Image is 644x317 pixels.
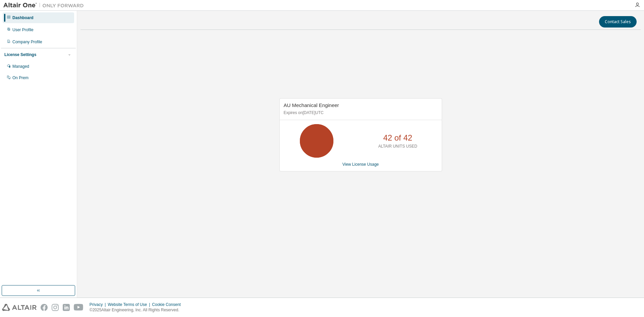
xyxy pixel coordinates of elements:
[284,102,339,108] span: AU Mechanical Engineer
[90,302,108,307] div: Privacy
[74,304,84,311] img: youtube.svg
[378,144,417,149] p: ALTAIR UNITS USED
[2,304,37,311] img: altair_logo.svg
[90,307,185,313] p: © 2025 Altair Engineering, Inc. All Rights Reserved.
[108,302,152,307] div: Website Terms of Use
[12,15,34,20] div: Dashboard
[4,52,36,57] div: License Settings
[599,16,637,28] button: Contact Sales
[41,304,48,311] img: facebook.svg
[383,132,412,144] p: 42 of 42
[284,110,436,116] p: Expires on [DATE] UTC
[12,64,29,69] div: Managed
[342,162,379,167] a: View License Usage
[152,302,184,307] div: Cookie Consent
[63,304,70,311] img: linkedin.svg
[12,39,42,45] div: Company Profile
[3,2,87,9] img: Altair One
[12,27,34,33] div: User Profile
[52,304,59,311] img: instagram.svg
[12,75,29,81] div: On Prem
